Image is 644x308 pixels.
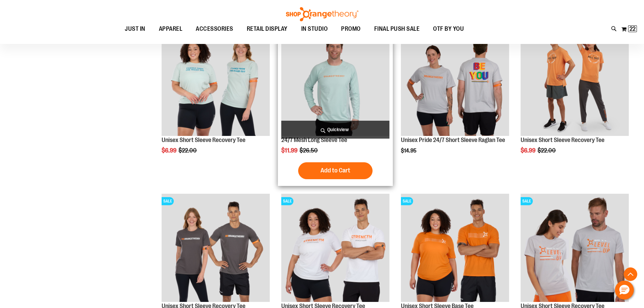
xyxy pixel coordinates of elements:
a: APPAREL [152,21,189,37]
a: Product image for Unisex Short Sleeve Base TeeSALE [401,194,509,303]
button: Add to Cart [298,162,373,179]
span: PROMO [341,21,361,37]
span: SALE [521,197,533,205]
a: IN STUDIO [294,21,335,37]
span: IN STUDIO [301,21,328,37]
a: Unisex Short Sleeve Recovery Tee [521,137,604,143]
span: SALE [162,197,174,205]
img: Shop Orangetheory [285,7,359,21]
a: Product image for Unisex Short Sleeve Recovery TeeSALE [162,194,270,303]
span: APPAREL [159,21,183,37]
span: OTF BY YOU [433,21,464,37]
span: FINAL PUSH SALE [374,21,420,37]
a: Quickview [281,121,389,139]
span: $6.99 [521,147,536,154]
img: Unisex Short Sleeve Recovery Tee primary image [521,28,629,136]
img: Unisex Pride 24/7 Short Sleeve Raglan Tee [401,28,509,136]
a: PROMO [334,21,367,37]
div: product [398,24,512,171]
a: Unisex Pride 24/7 Short Sleeve Raglan Tee [401,137,505,143]
a: 24/7 Mesh Long Sleeve Tee [281,137,347,143]
span: $14.95 [401,148,418,154]
div: product [158,24,273,171]
span: 22 [629,25,636,32]
a: Product image for Unisex Short Sleeve Recovery TeeSALE [521,194,629,303]
span: SALE [401,197,413,205]
span: $26.50 [300,147,319,154]
span: RETAIL DISPLAY [247,21,288,37]
img: Main of 2024 AUGUST Unisex Short Sleeve Recovery Tee [162,28,270,136]
div: product [278,24,393,186]
span: $11.99 [281,147,299,154]
a: Product image for Unisex Short Sleeve Recovery TeeSALE [281,194,389,303]
a: JUST IN [118,21,152,37]
div: product [517,24,632,171]
button: Back To Top [624,267,637,281]
a: Unisex Pride 24/7 Short Sleeve Raglan TeeNEW [401,28,509,137]
a: Main of 2024 AUGUST Unisex Short Sleeve Recovery TeeSALE [162,28,270,137]
span: $22.00 [538,147,557,154]
span: Add to Cart [320,167,350,174]
img: Product image for Unisex Short Sleeve Recovery Tee [281,194,389,302]
img: Product image for Unisex Short Sleeve Recovery Tee [521,194,629,302]
span: ACCESSORIES [196,21,233,37]
a: FINAL PUSH SALE [367,21,427,37]
a: OTF BY YOU [426,21,471,37]
img: Product image for Unisex Short Sleeve Recovery Tee [162,194,270,302]
span: SALE [281,197,293,205]
a: Main Image of 1457095SALE [281,28,389,137]
a: RETAIL DISPLAY [240,21,294,37]
a: ACCESSORIES [189,21,240,37]
span: $22.00 [178,147,198,154]
button: Hello, have a question? Let’s chat. [615,281,634,300]
img: Main Image of 1457095 [281,28,389,136]
a: Unisex Short Sleeve Recovery Tee primary imageSALE [521,28,629,137]
span: $6.99 [162,147,177,154]
span: JUST IN [125,21,145,37]
img: Product image for Unisex Short Sleeve Base Tee [401,194,509,302]
a: Unisex Short Sleeve Recovery Tee [162,137,245,143]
